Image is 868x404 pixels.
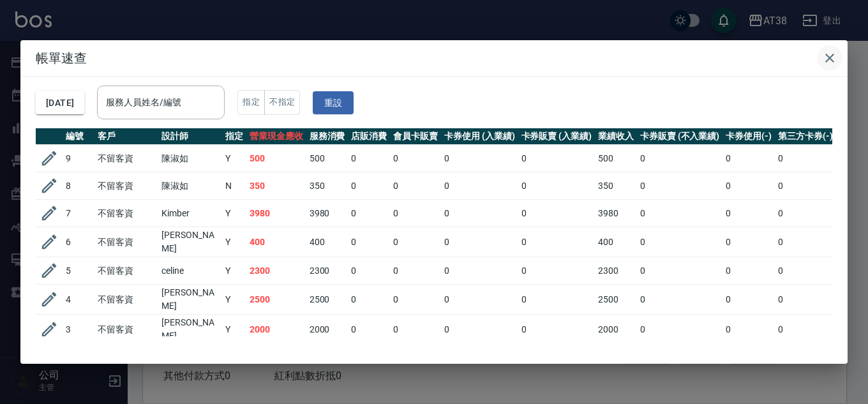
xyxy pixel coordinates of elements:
[441,145,518,172] td: 0
[94,145,158,172] td: 不留客資
[264,90,300,115] button: 不指定
[775,315,836,345] td: 0
[722,227,775,257] td: 0
[222,200,246,227] td: Y
[722,257,775,285] td: 0
[237,90,265,115] button: 指定
[390,172,441,200] td: 0
[63,172,94,200] td: 8
[775,172,836,200] td: 0
[637,285,722,315] td: 0
[518,145,595,172] td: 0
[775,285,836,315] td: 0
[518,227,595,257] td: 0
[775,128,836,145] th: 第三方卡券(-)
[94,257,158,285] td: 不留客資
[246,285,306,315] td: 2500
[637,227,722,257] td: 0
[222,257,246,285] td: Y
[775,227,836,257] td: 0
[722,172,775,200] td: 0
[36,91,84,115] button: [DATE]
[222,145,246,172] td: Y
[775,200,836,227] td: 0
[94,315,158,345] td: 不留客資
[246,315,306,345] td: 2000
[348,227,390,257] td: 0
[306,128,348,145] th: 服務消費
[390,227,441,257] td: 0
[595,227,637,257] td: 400
[518,128,595,145] th: 卡券販賣 (入業績)
[94,128,158,145] th: 客戶
[390,315,441,345] td: 0
[441,315,518,345] td: 0
[637,200,722,227] td: 0
[158,315,222,345] td: [PERSON_NAME]
[158,145,222,172] td: 陳淑如
[637,257,722,285] td: 0
[20,40,848,76] h2: 帳單速查
[222,128,246,145] th: 指定
[390,257,441,285] td: 0
[441,285,518,315] td: 0
[390,200,441,227] td: 0
[518,285,595,315] td: 0
[246,257,306,285] td: 2300
[441,257,518,285] td: 0
[94,227,158,257] td: 不留客資
[306,200,348,227] td: 3980
[595,172,637,200] td: 350
[63,227,94,257] td: 6
[595,128,637,145] th: 業績收入
[246,172,306,200] td: 350
[595,200,637,227] td: 3980
[390,285,441,315] td: 0
[306,227,348,257] td: 400
[306,285,348,315] td: 2500
[348,128,390,145] th: 店販消費
[722,145,775,172] td: 0
[637,172,722,200] td: 0
[441,172,518,200] td: 0
[63,315,94,345] td: 3
[348,145,390,172] td: 0
[775,257,836,285] td: 0
[306,172,348,200] td: 350
[306,257,348,285] td: 2300
[390,145,441,172] td: 0
[158,172,222,200] td: 陳淑如
[246,227,306,257] td: 400
[306,315,348,345] td: 2000
[722,315,775,345] td: 0
[94,285,158,315] td: 不留客資
[158,285,222,315] td: [PERSON_NAME]
[222,227,246,257] td: Y
[158,200,222,227] td: Kimber
[246,200,306,227] td: 3980
[775,145,836,172] td: 0
[348,315,390,345] td: 0
[595,145,637,172] td: 500
[637,145,722,172] td: 0
[94,200,158,227] td: 不留客資
[63,257,94,285] td: 5
[595,285,637,315] td: 2500
[518,257,595,285] td: 0
[348,285,390,315] td: 0
[518,200,595,227] td: 0
[222,172,246,200] td: N
[94,172,158,200] td: 不留客資
[390,128,441,145] th: 會員卡販賣
[158,227,222,257] td: [PERSON_NAME]
[441,200,518,227] td: 0
[595,315,637,345] td: 2000
[246,145,306,172] td: 500
[222,315,246,345] td: Y
[722,128,775,145] th: 卡券使用(-)
[595,257,637,285] td: 2300
[441,227,518,257] td: 0
[441,128,518,145] th: 卡券使用 (入業績)
[158,257,222,285] td: celine
[518,315,595,345] td: 0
